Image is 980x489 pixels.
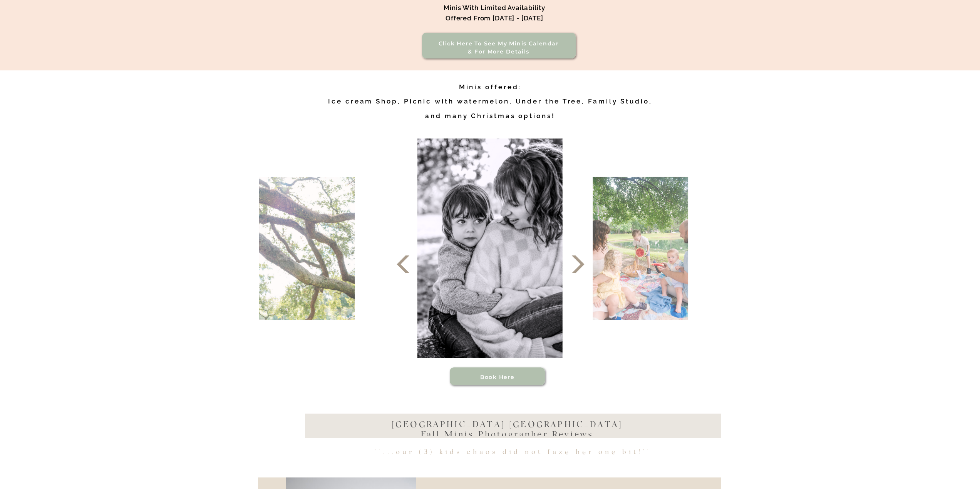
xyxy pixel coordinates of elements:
[433,40,565,56] a: Click here to see my minis calendar& for more details
[460,373,535,379] a: Book Here
[433,40,565,56] h3: Click here to see my minis calendar & for more details
[320,80,660,127] h2: Minis offered: Ice cream Shop, Picnic with watermelon, Under the Tree, Family Studio, and many Ch...
[385,420,629,436] h2: [GEOGRAPHIC_DATA] [GEOGRAPHIC_DATA] Fall Minis Photographer Reviews
[387,3,602,24] h1: Minis with limited availability offered from [DATE] - [DATE]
